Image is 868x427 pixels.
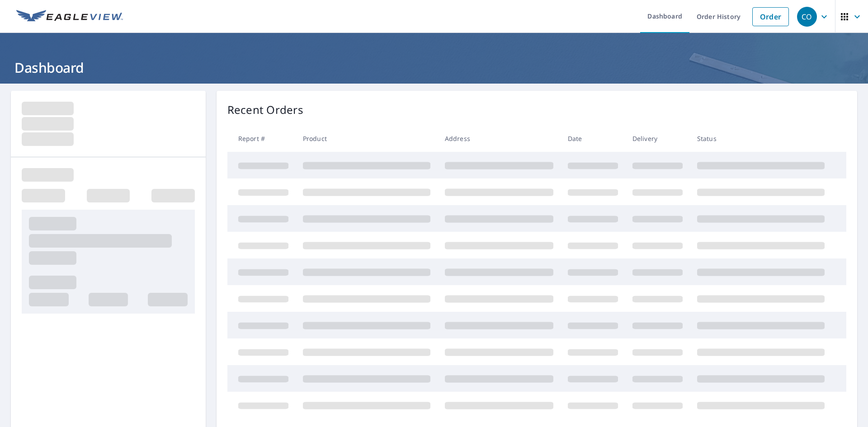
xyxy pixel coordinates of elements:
img: EV Logo [16,10,123,23]
div: CO [797,7,817,27]
a: Order [752,7,789,26]
th: Report # [227,125,296,152]
th: Address [438,125,561,152]
th: Date [561,125,625,152]
th: Delivery [625,125,690,152]
th: Product [296,125,438,152]
p: Recent Orders [227,102,303,118]
h1: Dashboard [11,58,857,77]
th: Status [690,125,832,152]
